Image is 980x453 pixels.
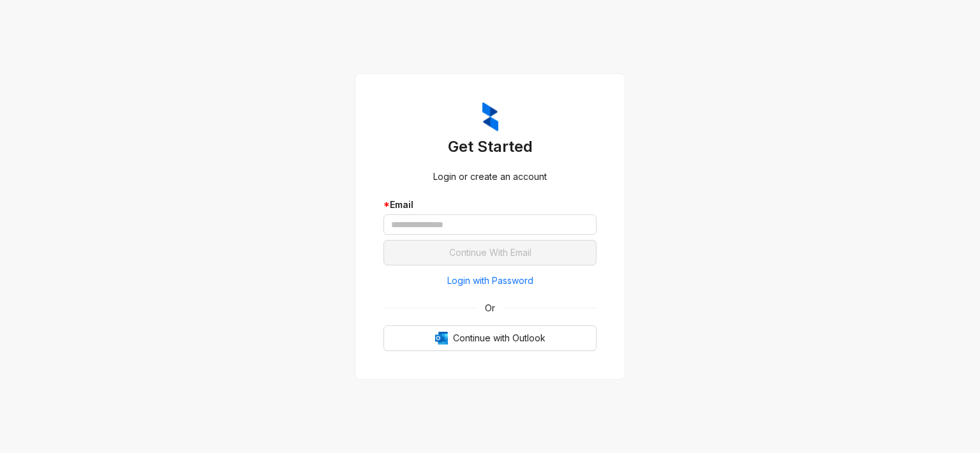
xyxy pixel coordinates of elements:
button: Continue With Email [383,240,597,265]
div: Email [383,198,597,212]
img: Outlook [435,332,448,345]
img: ZumaIcon [482,102,498,131]
span: Login with Password [447,274,533,288]
h3: Get Started [383,137,597,157]
span: Continue with Outlook [453,331,546,345]
span: Or [476,301,504,315]
button: Login with Password [383,271,597,291]
button: OutlookContinue with Outlook [383,325,597,351]
div: Login or create an account [383,170,597,184]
